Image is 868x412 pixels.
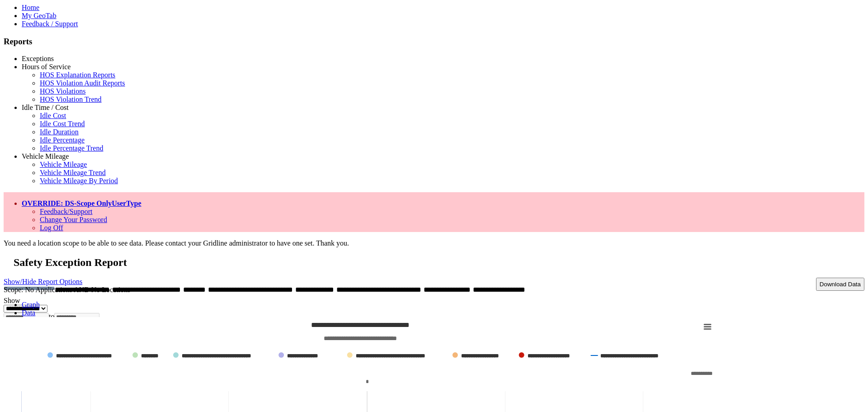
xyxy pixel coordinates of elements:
a: Idle Time / Cost [22,104,69,111]
a: Hours of Service [22,63,71,71]
a: Feedback / Support [22,20,78,28]
a: HOS Violation Audit Reports [40,79,125,87]
div: You need a location scope to be able to see data. Please contact your Gridline administrator to h... [4,239,864,247]
h2: Safety Exception Report [14,256,864,269]
a: OVERRIDE: DS-Scope OnlyUserType [22,199,142,207]
a: Idle Cost Trend [40,120,85,128]
a: Feedback/Support [40,208,92,215]
h3: Reports [4,37,864,47]
a: Show/Hide Report Options [4,275,82,288]
a: Idle Percentage [40,136,85,144]
a: Change Your Password [40,216,107,223]
a: Vehicle Mileage Trend [40,169,106,176]
a: Idle Percentage Trend [40,144,103,152]
a: Idle Cost [40,112,66,119]
a: Exceptions [22,55,54,62]
a: Vehicle Mileage By Period [40,177,118,185]
button: Download Data [816,278,864,291]
a: Vehicle Mileage [22,152,69,160]
a: Graph [22,301,40,308]
label: Show [4,297,20,304]
a: Vehicle Mileage [40,161,87,168]
a: My GeoTab [22,12,57,19]
a: Data [22,309,35,317]
span: Scope: No Applications AND No Locations [4,286,130,294]
a: Idle Duration [40,128,79,136]
a: Log Off [40,224,63,232]
a: HOS Violations [40,87,85,95]
a: Home [22,4,39,11]
span: to [49,313,54,320]
a: HOS Violation Trend [40,95,102,103]
a: HOS Explanation Reports [40,71,115,79]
